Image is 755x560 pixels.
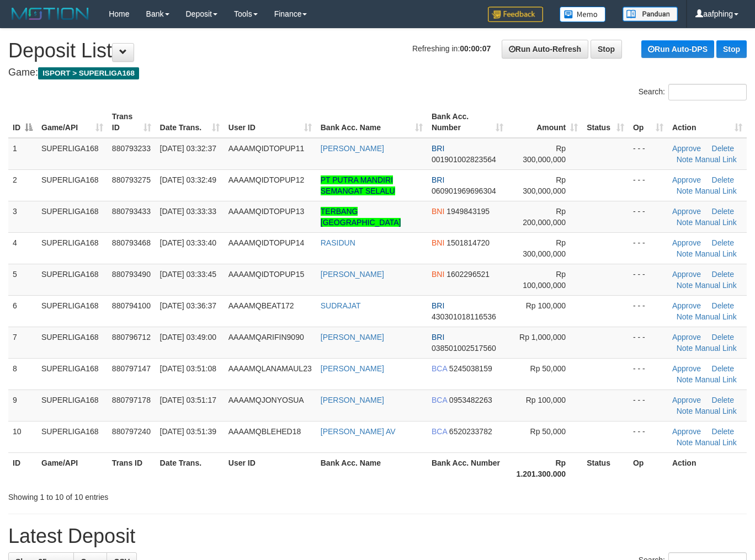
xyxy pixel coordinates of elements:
[321,144,384,153] a: [PERSON_NAME]
[629,390,668,421] td: - - -
[8,169,37,201] td: 2
[37,452,108,484] th: Game/API
[695,281,737,290] a: Manual Link
[112,301,151,310] span: 880794100
[432,270,444,279] span: BNI
[8,525,747,547] h1: Latest Deposit
[321,301,361,310] a: SUDRAJAT
[108,106,156,138] th: Trans ID: activate to sort column ascending
[112,396,151,404] span: 880797178
[8,295,37,327] td: 6
[449,364,492,373] span: Copy 5245038159 to clipboard
[432,333,444,342] span: BRI
[677,249,693,258] a: Note
[321,427,396,436] a: [PERSON_NAME] AV
[712,333,734,342] a: Delete
[629,452,668,484] th: Op
[695,186,737,195] a: Manual Link
[8,421,37,452] td: 10
[519,333,566,342] span: Rp 1,000,000
[427,452,508,484] th: Bank Acc. Number
[8,67,747,78] h4: Game:
[629,421,668,452] td: - - -
[629,295,668,327] td: - - -
[712,396,734,404] a: Delete
[672,427,701,436] a: Approve
[672,144,701,153] a: Approve
[677,344,693,353] a: Note
[677,312,693,321] a: Note
[228,333,304,342] span: AAAAMQARIFIN9090
[321,175,395,195] a: PT PUTRA MANDIRI SEMANGAT SELALU
[432,312,496,321] span: Copy 430301018116536 to clipboard
[432,427,447,436] span: BCA
[629,106,668,138] th: Op: activate to sort column ascending
[8,390,37,421] td: 9
[37,106,108,138] th: Game/API: activate to sort column ascending
[228,427,301,436] span: AAAAMQBLEHED18
[432,301,444,310] span: BRI
[530,427,566,436] span: Rp 50,000
[112,333,151,342] span: 880796712
[228,175,304,184] span: AAAAMQIDTOPUP12
[8,201,37,232] td: 3
[446,238,490,247] span: Copy 1501814720 to clipboard
[321,238,355,247] a: RASIDUN
[160,427,216,436] span: [DATE] 03:51:39
[677,281,693,290] a: Note
[316,106,427,138] th: Bank Acc. Name: activate to sort column ascending
[668,84,747,100] input: Search:
[712,238,734,247] a: Delete
[523,207,566,227] span: Rp 200,000,000
[672,333,701,342] a: Approve
[321,270,384,279] a: [PERSON_NAME]
[228,301,294,310] span: AAAAMQBEAT172
[160,238,216,247] span: [DATE] 03:33:40
[112,270,151,279] span: 880793490
[716,40,747,58] a: Stop
[672,270,701,279] a: Approve
[228,270,304,279] span: AAAAMQIDTOPUP15
[321,364,384,373] a: [PERSON_NAME]
[228,207,304,216] span: AAAAMQIDTOPUP13
[526,396,566,404] span: Rp 100,000
[37,295,108,327] td: SUPERLIGA168
[672,175,701,184] a: Approve
[37,169,108,201] td: SUPERLIGA168
[712,207,734,216] a: Delete
[695,249,737,258] a: Manual Link
[677,375,693,384] a: Note
[502,40,588,58] a: Run Auto-Refresh
[321,207,401,227] a: TERBANG [GEOGRAPHIC_DATA]
[677,186,693,195] a: Note
[712,175,734,184] a: Delete
[523,144,566,164] span: Rp 300,000,000
[160,207,216,216] span: [DATE] 03:33:33
[432,396,447,404] span: BCA
[160,301,216,310] span: [DATE] 03:36:37
[677,155,693,164] a: Note
[37,232,108,264] td: SUPERLIGA168
[712,301,734,310] a: Delete
[112,144,151,153] span: 880793233
[8,232,37,264] td: 4
[228,396,304,404] span: AAAAMQJONYOSUA
[530,364,566,373] span: Rp 50,000
[432,364,447,373] span: BCA
[629,264,668,295] td: - - -
[8,487,306,503] div: Showing 1 to 10 of 10 entries
[629,232,668,264] td: - - -
[228,144,304,153] span: AAAAMQIDTOPUP11
[695,155,737,164] a: Manual Link
[316,452,427,484] th: Bank Acc. Name
[488,7,543,22] img: Feedback.jpg
[8,452,37,484] th: ID
[629,169,668,201] td: - - -
[449,396,492,404] span: Copy 0953482263 to clipboard
[672,301,701,310] a: Approve
[432,155,496,164] span: Copy 001901002823564 to clipboard
[629,201,668,232] td: - - -
[156,106,224,138] th: Date Trans.: activate to sort column ascending
[160,333,216,342] span: [DATE] 03:49:00
[432,207,444,216] span: BNI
